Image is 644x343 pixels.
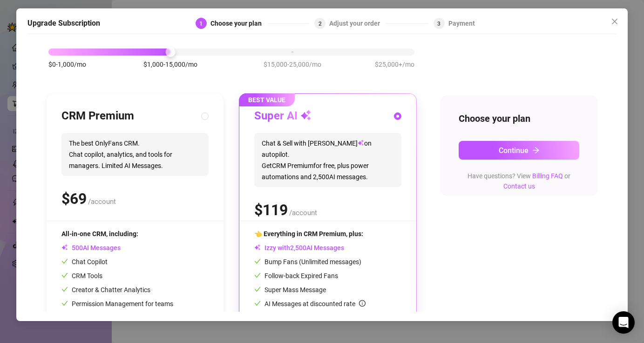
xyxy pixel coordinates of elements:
h3: Super AI [254,109,312,124]
span: close [611,18,618,25]
span: check [61,286,68,293]
span: $0-1,000/mo [48,59,86,70]
span: 1 [199,21,203,27]
div: Open Intercom Messenger [612,311,635,334]
span: 3 [437,21,441,27]
span: /account [289,209,317,217]
span: check [254,272,261,279]
span: The best OnlyFans CRM. Chat copilot, analytics, and tools for managers. Limited AI Messages. [61,133,209,176]
span: $25,000+/mo [375,59,414,70]
span: check [254,258,261,265]
span: AI Messages at discounted rate [264,300,366,308]
span: Close [607,18,622,25]
a: Contact us [503,182,535,190]
button: Continuearrow-right [459,141,580,160]
span: AI Messages [61,244,121,252]
button: Close [607,14,622,29]
span: All-in-one CRM, including: [61,230,138,238]
span: check [254,286,261,293]
span: BEST VALUE [239,93,295,106]
span: arrow-right [532,147,540,154]
span: Chat & Sell with [PERSON_NAME] on autopilot. Get CRM Premium for free, plus power automations and... [254,133,401,187]
span: check [61,300,68,307]
span: $15,000-25,000/mo [264,59,321,70]
span: Follow-back Expired Fans [254,272,338,280]
span: Bump Fans (Unlimited messages) [254,258,361,266]
span: 2 [319,21,322,27]
span: $ [254,201,288,219]
span: check [61,258,68,265]
span: CRM Tools [61,272,102,280]
span: /account [88,197,116,206]
span: $1,000-15,000/mo [143,59,197,70]
span: Permission Management for teams [61,300,173,308]
div: Adjust your order [329,18,386,29]
h5: Upgrade Subscription [27,18,100,29]
span: $ [61,190,87,208]
span: Izzy with AI Messages [254,244,344,252]
h3: CRM Premium [61,109,134,124]
div: Payment [448,18,475,29]
span: check [61,272,68,279]
div: Choose your plan [210,18,267,29]
span: 👈 Everything in CRM Premium, plus: [254,230,363,238]
span: Have questions? View or [468,172,570,190]
span: Creator & Chatter Analytics [61,286,150,294]
span: info-circle [359,300,366,307]
span: Super Mass Message [254,286,326,294]
span: check [254,300,261,307]
span: Continue [499,146,529,155]
h4: Choose your plan [459,112,580,125]
a: Billing FAQ [532,172,563,180]
span: Chat Copilot [61,258,108,266]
